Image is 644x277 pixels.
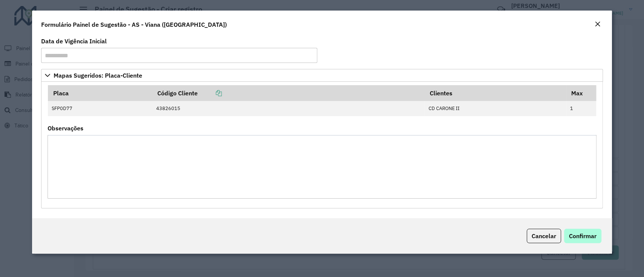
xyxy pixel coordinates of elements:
span: Confirmar [569,232,596,240]
th: Clientes [424,85,566,101]
td: SFP0D77 [48,101,152,116]
a: Mapas Sugeridos: Placa-Cliente [41,69,603,82]
th: Max [566,85,596,101]
button: Close [592,20,603,29]
em: Fechar [595,21,601,27]
label: Observações [48,124,83,133]
h4: Formulário Painel de Sugestão - AS - Viana ([GEOGRAPHIC_DATA]) [41,20,227,29]
th: Placa [48,85,152,101]
td: 1 [566,101,596,116]
label: Data de Vigência Inicial [41,37,107,46]
div: Mapas Sugeridos: Placa-Cliente [41,82,603,208]
span: Mapas Sugeridos: Placa-Cliente [54,72,142,78]
span: Cancelar [532,232,556,240]
td: CD CARONE II [424,101,566,116]
a: Copiar [198,89,222,97]
button: Confirmar [564,229,601,243]
button: Cancelar [527,229,561,243]
td: 43826015 [152,101,424,116]
th: Código Cliente [152,85,424,101]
